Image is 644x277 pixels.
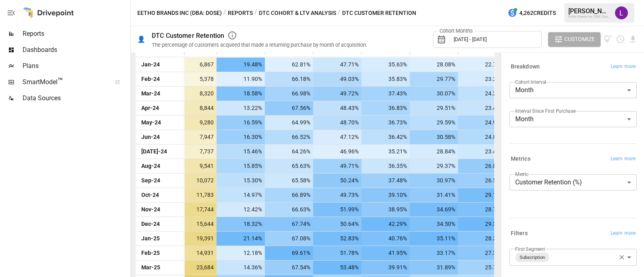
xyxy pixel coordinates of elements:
[221,72,263,86] span: 11.90%
[414,130,456,144] span: 30.58%
[172,159,215,173] span: 9,541
[414,159,456,173] span: 29.37%
[269,145,312,159] span: 64.26%
[140,232,180,246] span: Jan-25
[140,159,180,173] span: Aug-24
[221,260,263,275] span: 14.36%
[317,246,360,260] span: 51.78%
[140,203,180,217] span: Nov-24
[221,217,263,231] span: 18.32%
[338,8,341,18] div: /
[414,101,456,115] span: 29.51%
[172,72,215,86] span: 5,378
[414,116,456,130] span: 29.59%
[462,116,505,130] span: 24.94%
[172,116,215,130] span: 9,280
[172,101,215,115] span: 8,844
[365,145,408,159] span: 35.21%
[414,246,456,260] span: 33.17%
[462,188,505,202] span: 29.10%
[172,130,215,144] span: 7,947
[221,58,263,72] span: 19.48%
[504,6,559,21] button: 4,262Credits
[172,260,215,275] span: 23,684
[604,32,613,47] button: View documentation
[172,203,215,217] span: 17,744
[317,203,360,217] span: 51.99%
[414,145,456,159] span: 28.84%
[269,246,312,260] span: 69.61%
[610,2,633,24] button: Libby Knowles
[365,188,408,202] span: 39.10%
[140,145,180,159] span: [DATE]-24
[172,217,215,231] span: 15,644
[269,116,312,130] span: 64.99%
[228,8,253,18] button: Reports
[414,217,456,231] span: 34.50%
[462,145,505,159] span: 23.45%
[365,130,408,144] span: 36.42%
[152,42,367,48] div: The percentage of customers acquired that made a returning purchase by month of acquisition.
[140,260,180,275] span: Mar-25
[221,130,263,144] span: 16.30%
[172,232,215,246] span: 19,391
[510,82,637,98] div: Month
[269,260,312,275] span: 67.54%
[365,217,408,231] span: 42.29%
[365,232,408,246] span: 40.76%
[221,203,263,217] span: 12.42%
[510,174,637,190] div: Customer Retention (%)
[611,229,636,238] span: Learn more
[511,62,540,71] h6: Breakdown
[365,101,408,115] span: 36.83%
[221,232,263,246] span: 21.14%
[462,159,505,173] span: 26.83%
[365,116,408,130] span: 36.73%
[317,188,360,202] span: 49.73%
[269,101,312,115] span: 67.56%
[317,101,360,115] span: 48.43%
[317,145,360,159] span: 46.96%
[269,174,312,188] span: 65.58%
[23,45,129,55] span: Dashboards
[140,58,180,72] span: Jan-24
[221,145,263,159] span: 15.46%
[564,34,595,44] span: Customize
[365,246,408,260] span: 41.95%
[140,174,180,188] span: Sep-24
[414,87,456,101] span: 30.07%
[172,87,215,101] span: 8,320
[221,174,263,188] span: 15.30%
[259,8,336,18] button: DTC Cohort & LTV Analysis
[462,72,505,86] span: 23.22%
[628,35,638,44] button: Download report
[438,27,475,35] label: Cohort Months
[511,155,530,163] h6: Metrics
[58,76,63,86] span: ™
[269,130,312,144] span: 66.52%
[414,174,456,188] span: 30.97%
[221,188,263,202] span: 14.97%
[317,232,360,246] span: 52.83%
[317,72,360,86] span: 49.03%
[365,159,408,173] span: 36.35%
[140,116,180,130] span: May-24
[462,260,505,275] span: 25.71%
[317,87,360,101] span: 49.72%
[462,174,505,188] span: 26.57%
[140,188,180,202] span: Oct-24
[365,87,408,101] span: 37.43%
[414,58,456,72] span: 28.08%
[317,159,360,173] span: 49.71%
[23,77,106,87] span: SmartModel
[269,203,312,217] span: 66.63%
[140,87,180,101] span: Mar-24
[568,7,610,15] div: [PERSON_NAME]
[269,232,312,246] span: 67.08%
[616,35,625,44] button: Schedule report
[140,72,180,86] span: Feb-24
[515,79,546,85] label: Cohort Interval
[137,35,145,43] div: 👤
[462,217,505,231] span: 29.35%
[317,58,360,72] span: 47.71%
